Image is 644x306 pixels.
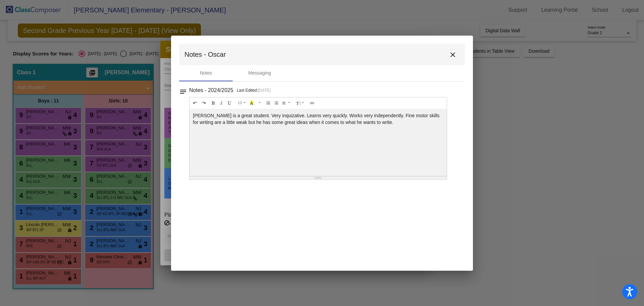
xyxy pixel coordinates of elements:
[225,99,234,107] button: Underline (CTRL+U)
[280,99,292,107] button: Paragraph
[190,109,447,176] div: [PERSON_NAME] is a great student. Very inquizative. Learns very quickly. Works very independently...
[294,99,307,107] button: Line Height
[308,99,316,107] button: Link (CTRL+K)
[217,99,226,107] button: Italic (CTRL+I)
[258,88,271,93] span: [DATE]
[264,99,272,107] button: Unordered list (CTRL+SHIFT+NUM7)
[179,86,187,94] mat-icon: notes
[237,87,271,94] p: Last Edited:
[190,176,447,179] div: Resize
[238,101,242,105] span: 13
[248,99,256,107] button: Recent Color
[256,99,262,107] button: More Color
[199,99,208,107] button: Redo (CTRL+Y)
[449,51,457,59] mat-icon: close
[209,99,218,107] button: Bold (CTRL+B)
[189,86,233,95] h3: Notes - 2024/2025
[235,99,248,107] button: Font Size
[272,99,280,107] button: Ordered list (CTRL+SHIFT+NUM8)
[184,49,226,60] span: Notes - Oscar
[191,99,200,107] button: Undo (CTRL+Z)
[248,70,271,77] div: Messaging
[200,70,212,77] div: Notes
